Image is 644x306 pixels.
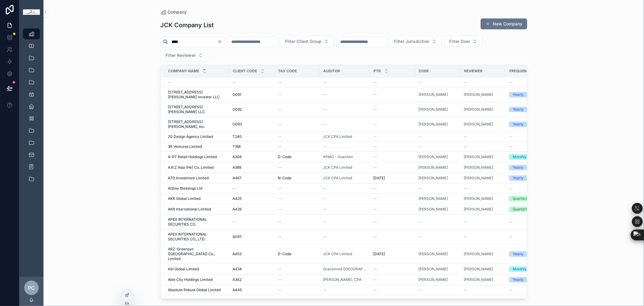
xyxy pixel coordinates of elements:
a: [PERSON_NAME] [418,107,448,112]
a: Quarterly [509,196,547,201]
div: Yearly [513,92,524,97]
a: -- [373,165,411,170]
a: [PERSON_NAME] [464,207,502,212]
a: JCK CPA Limited [323,252,366,256]
span: -- [323,207,327,212]
a: [PERSON_NAME] [464,252,502,256]
a: -- [323,234,366,239]
a: -- [323,220,366,224]
span: [PERSON_NAME] [418,176,448,181]
button: Select Button [160,50,208,61]
a: -- [278,165,316,170]
a: -- [373,234,411,239]
a: -- [373,92,411,97]
span: -- [373,134,377,139]
a: AKR International Limited [168,207,225,212]
a: [PERSON_NAME] [464,92,493,97]
span: O091 [232,92,241,97]
button: New Company [481,18,527,29]
a: -- [168,80,225,85]
div: Yearly [513,277,524,282]
span: A306 [232,155,242,159]
span: -- [278,186,281,191]
button: Clear [217,39,225,44]
a: -- [464,144,502,149]
a: -- [373,196,411,201]
span: -- [278,196,281,201]
a: JCK CPA Limited [323,134,366,139]
span: -- [373,220,377,224]
span: Filter Reviewer [165,52,196,58]
span: -- [278,134,281,139]
span: A097 [232,234,242,239]
span: A434 [232,267,242,272]
span: A453 [232,252,242,256]
span: [DATE] [373,176,385,181]
a: -- [418,80,457,85]
span: -- [373,92,377,97]
span: -- [323,107,327,112]
a: Monthly [509,154,547,160]
span: -- [373,155,377,159]
a: T168 [232,144,271,149]
a: A097 [232,234,271,239]
span: ARZ-Greensyn ([GEOGRAPHIC_DATA]) Co., Limited [168,247,225,261]
a: [STREET_ADDRESS][PERSON_NAME] LLC [168,105,225,114]
span: A-RT Retail Holdings Limited [168,155,217,159]
span: -- [278,267,281,272]
span: -- [373,80,377,85]
a: -- [373,134,411,139]
a: [PERSON_NAME] [464,107,493,112]
span: -- [464,234,467,239]
span: -- [464,186,467,191]
span: -- [323,186,327,191]
a: -- [464,80,502,85]
a: [PERSON_NAME] [418,176,457,181]
a: JCK CPA Limited [323,165,366,170]
a: -- [373,220,411,224]
a: [PERSON_NAME] [418,267,457,272]
span: -- [509,80,513,85]
a: -- [232,80,271,85]
span: Filter Jurisdiction [394,38,429,44]
a: A453 [232,252,271,256]
a: [PERSON_NAME] [464,176,493,181]
span: -- [373,267,377,272]
div: Monthly [513,266,527,272]
span: A.R.Z Asia (Hk) Co. Limited [168,165,213,170]
a: AGlow Blessings Ltd [168,186,225,191]
a: -- [509,220,547,224]
span: -- [278,92,281,97]
a: A.R.Z Asia (Hk) Co. Limited [168,165,225,170]
span: -- [232,220,236,224]
a: [STREET_ADDRESS][PERSON_NAME] Investor LLC [168,90,225,99]
a: [PERSON_NAME] [464,165,502,170]
span: -- [509,134,513,139]
span: [PERSON_NAME] [464,155,493,159]
span: -- [323,144,327,149]
a: 3R Ventures Limited [168,144,225,149]
a: -- [373,207,411,212]
a: -- [278,107,316,112]
span: 2G Design Agency Limited [168,134,213,139]
a: JCK CPA Limited [323,176,352,181]
div: Yearly [513,165,524,170]
a: [PERSON_NAME] [418,107,457,112]
a: [PERSON_NAME] [418,122,457,127]
span: 3R Ventures Limited [168,144,202,149]
a: O093 [232,122,271,127]
span: JCK CPA Limited [323,252,352,256]
a: -- [418,186,457,191]
a: [PERSON_NAME] [418,196,448,201]
span: APEX INTERNATIONAL SECURITIES CO., LTD. [168,232,225,242]
span: -- [323,80,327,85]
span: -- [278,107,281,112]
a: [PERSON_NAME] [464,122,493,127]
a: -- [278,186,316,191]
a: -- [464,134,502,139]
span: Gracemind ([GEOGRAPHIC_DATA]) [323,267,366,272]
a: [PERSON_NAME] [464,196,493,201]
